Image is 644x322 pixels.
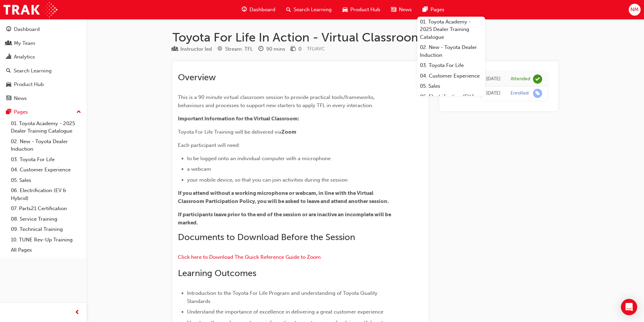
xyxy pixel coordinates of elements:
span: a webcam [187,166,211,172]
span: money-icon [291,46,296,52]
div: My Team [14,39,35,47]
span: learningResourceType_INSTRUCTOR_LED-icon [172,46,178,52]
div: Type [172,45,212,53]
span: car-icon [6,82,11,88]
a: 06. Electrification (EV & Hybrid) [8,185,84,203]
span: Pages [430,6,444,14]
a: 04. Customer Experience [417,71,485,81]
span: target-icon [217,46,222,52]
div: Thu Aug 18 2022 00:00:00 GMT+1000 (Australian Eastern Standard Time) [486,75,500,83]
span: pages-icon [423,5,428,14]
span: pages-icon [6,109,11,115]
span: Introduction to the Toyota For Life Program and understanding of Toyota Quality Standards [187,290,379,304]
div: Dashboard [14,26,40,33]
a: 09. Technical Training [8,224,84,235]
span: people-icon [6,40,11,47]
div: Analytics [14,53,35,61]
span: prev-icon [75,308,80,317]
button: NM [629,4,641,16]
div: Attended [511,76,530,82]
span: Search Learning [294,6,332,14]
span: clock-icon [258,46,263,52]
button: DashboardMy TeamAnalyticsSearch LearningProduct HubNews [3,22,84,106]
span: News [399,6,412,14]
a: guage-iconDashboard [236,3,281,17]
a: Product Hub [3,78,84,91]
a: 10. TUNE Rev-Up Training [8,235,84,245]
div: 0 [298,45,301,53]
a: 07. Parts21 Certification [8,203,84,214]
div: Search Learning [14,67,52,75]
a: Search Learning [3,65,84,77]
button: Pages [3,106,84,118]
a: pages-iconPages [417,3,450,17]
div: Product Hub [14,81,44,88]
a: Analytics [3,51,84,63]
span: guage-icon [242,5,247,14]
span: learningRecordVerb_ENROLL-icon [533,89,542,98]
a: 02. New - Toyota Dealer Induction [8,136,84,154]
span: Understand the importance of excellence in delivering a great customer experience [187,309,383,315]
span: to be logged onto an individual computer with a microphone [187,155,331,162]
div: Pages [14,108,28,116]
a: 02. New - Toyota Dealer Induction [417,42,485,60]
span: up-icon [76,108,81,117]
a: Dashboard [3,23,84,36]
span: chart-icon [6,54,11,60]
a: 06. Electrification (EV & Hybrid) [417,91,485,109]
div: Price [291,45,301,53]
div: Instructor led [180,45,212,53]
span: Learning resource code [307,46,325,52]
span: Overview [178,72,216,83]
div: News [14,95,27,102]
span: If participants leave prior to the end of the session or are inactive an incomplete will be marked. [178,211,392,226]
div: Duration [258,45,285,53]
a: Click here to Download The Quick Reference Guide to Zoom [178,254,321,260]
span: NM [630,6,639,14]
a: My Team [3,37,84,50]
span: Zoom [281,129,296,135]
a: 01. Toyota Academy - 2025 Dealer Training Catalogue [417,17,485,43]
div: Stream [217,45,253,53]
a: 04. Customer Experience [8,165,84,175]
a: 03. Toyota For Life [8,154,84,165]
span: news-icon [391,5,396,14]
a: car-iconProduct Hub [337,3,386,17]
span: Dashboard [250,6,275,14]
a: 05. Sales [417,81,485,91]
span: Important Information for the Virtual Classroom: [178,116,299,122]
h1: Toyota For Life In Action - Virtual Classroom [172,30,558,45]
div: 90 mins [266,45,285,53]
span: search-icon [6,68,11,74]
div: Wed Mar 02 2022 01:00:00 GMT+1100 (Australian Eastern Daylight Time) [486,89,500,97]
span: Learning Outcomes [178,268,256,278]
span: This is a 90 minute virtual classroom session to provide practical tools/frameworks, behaviours a... [178,94,376,108]
span: car-icon [343,5,348,14]
div: Open Intercom Messenger [621,299,637,315]
img: Trak [3,2,57,17]
a: 01. Toyota Academy - 2025 Dealer Training Catalogue [8,118,84,136]
span: search-icon [286,5,291,14]
div: Stream: TFL [225,45,253,53]
span: learningRecordVerb_ATTEND-icon [533,74,542,84]
a: 03. Toyota For Life [417,60,485,71]
span: Documents to Download Before the Session [178,232,355,242]
span: news-icon [6,96,11,102]
a: news-iconNews [386,3,417,17]
span: guage-icon [6,27,11,33]
span: your mobile device, so that you can join activities during the session [187,177,348,183]
span: Each participant will need: [178,142,240,148]
a: 08. Service Training [8,214,84,224]
a: All Pages [8,245,84,255]
a: search-iconSearch Learning [281,3,337,17]
div: Enrolled [511,90,529,97]
span: Toyota For Life Training will be delivered via [178,129,281,135]
span: If you attend without a working microphone or webcam, in line with the Virtual Classroom Particip... [178,190,389,204]
span: Product Hub [350,6,380,14]
a: 05. Sales [8,175,84,186]
a: News [3,92,84,105]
